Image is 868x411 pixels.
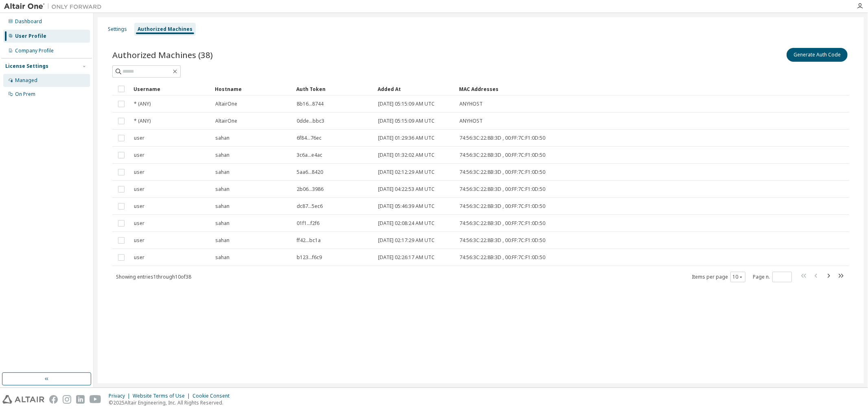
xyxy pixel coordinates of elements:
span: 74:56:3C:22:8B:3D , 00:FF:7C:F1:0D:50 [459,203,545,210]
span: 74:56:3C:22:8B:3D , 00:FF:7C:F1:0D:50 [459,186,545,193]
span: 01f1...f2f6 [297,220,319,227]
span: 74:56:3C:22:8B:3D , 00:FF:7C:F1:0D:50 [459,254,545,261]
div: Settings [108,26,127,32]
span: user [134,135,144,141]
div: Website Terms of Use [133,393,192,399]
span: user [134,152,144,158]
button: 10 [732,274,743,280]
div: User Profile [15,33,46,39]
div: MAC Addresses [459,82,764,95]
span: AltairOne [215,118,237,124]
span: 74:56:3C:22:8B:3D , 00:FF:7C:F1:0D:50 [459,237,545,244]
img: instagram.svg [63,395,71,404]
span: user [134,203,144,210]
span: Authorized Machines (38) [112,49,213,61]
p: © 2025 Altair Engineering, Inc. All Rights Reserved. [109,399,234,406]
img: youtube.svg [90,395,101,404]
span: 74:56:3C:22:8B:3D , 00:FF:7C:F1:0D:50 [459,152,545,158]
span: 3c6a...e4ac [297,152,322,158]
span: user [134,169,144,175]
span: [DATE] 02:17:29 AM UTC [378,237,435,244]
span: b123...f6c9 [297,254,322,261]
img: altair_logo.svg [2,395,44,404]
span: Page n. [753,272,792,282]
div: Cookie Consent [192,393,234,399]
span: 74:56:3C:22:8B:3D , 00:FF:7C:F1:0D:50 [459,220,545,227]
span: [DATE] 01:29:36 AM UTC [378,135,435,141]
span: [DATE] 05:15:09 AM UTC [378,101,435,107]
span: Items per page [692,272,746,282]
span: user [134,186,144,193]
div: Hostname [215,82,290,95]
img: Altair One [4,2,106,11]
span: * (ANY) [134,101,151,107]
span: sahan [215,186,230,193]
div: Username [133,82,208,95]
span: [DATE] 02:26:17 AM UTC [378,254,435,261]
span: ANYHOST [459,101,483,107]
button: Generate Auth Code [787,48,848,62]
span: 8b16...8744 [297,101,324,107]
span: 6f84...76ec [297,135,321,141]
span: 2b06...3986 [297,186,324,193]
span: [DATE] 01:32:02 AM UTC [378,152,435,158]
span: [DATE] 02:12:29 AM UTC [378,169,435,175]
span: user [134,254,144,261]
span: [DATE] 05:46:39 AM UTC [378,203,435,210]
div: Managed [15,77,37,84]
span: sahan [215,254,230,261]
div: Added At [378,82,453,95]
span: * (ANY) [134,118,151,124]
img: linkedin.svg [76,395,85,404]
span: dc87...5ec6 [297,203,323,210]
span: [DATE] 04:22:53 AM UTC [378,186,435,193]
span: ff42...bc1a [297,237,321,244]
span: sahan [215,203,230,210]
span: 5aa6...8420 [297,169,323,175]
span: [DATE] 05:15:09 AM UTC [378,118,435,124]
img: facebook.svg [49,395,58,404]
span: sahan [215,220,230,227]
span: sahan [215,152,230,158]
div: Authorized Machines [138,26,192,32]
span: 74:56:3C:22:8B:3D , 00:FF:7C:F1:0D:50 [459,135,545,141]
div: Dashboard [15,18,42,25]
span: 74:56:3C:22:8B:3D , 00:FF:7C:F1:0D:50 [459,169,545,175]
span: Showing entries 1 through 10 of 38 [116,273,191,280]
div: On Prem [15,91,35,97]
div: License Settings [5,63,48,69]
div: Company Profile [15,48,54,54]
span: user [134,237,144,244]
span: ANYHOST [459,118,483,124]
div: Privacy [109,393,133,399]
span: sahan [215,135,230,141]
span: AltairOne [215,101,237,107]
span: 0dde...bbc3 [297,118,324,124]
span: sahan [215,169,230,175]
span: user [134,220,144,227]
span: sahan [215,237,230,244]
span: [DATE] 02:08:24 AM UTC [378,220,435,227]
div: Auth Token [296,82,371,95]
